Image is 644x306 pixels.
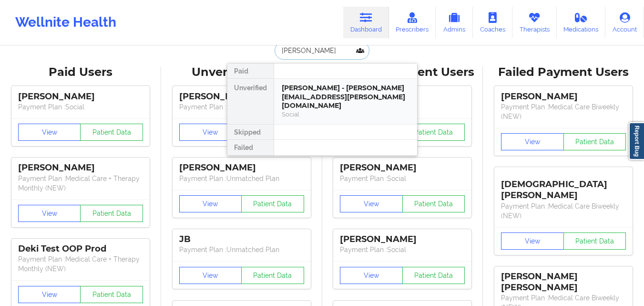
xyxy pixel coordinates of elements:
p: Payment Plan : Unmatched Plan [179,174,304,183]
button: Patient Data [563,133,626,150]
div: Deki Test OOP Prod [18,243,143,254]
div: [PERSON_NAME] [179,91,304,102]
button: View [18,286,81,303]
button: Patient Data [241,195,304,212]
div: Unverified Users [168,65,316,80]
button: Patient Data [80,124,143,141]
div: [PERSON_NAME] [340,162,465,173]
button: View [340,267,403,284]
p: Payment Plan : Medical Care Biweekly (NEW) [501,201,626,221]
button: Patient Data [80,205,143,222]
p: Payment Plan : Social [340,174,465,183]
div: Failed Payment Users [490,65,637,80]
p: Payment Plan : Unmatched Plan [179,245,304,254]
button: View [501,133,564,150]
button: View [179,195,242,212]
div: [PERSON_NAME] [18,91,143,102]
button: View [179,124,242,141]
div: [PERSON_NAME] [179,162,304,173]
div: [PERSON_NAME] [18,162,143,173]
button: Patient Data [80,286,143,303]
a: Account [605,7,644,38]
p: Payment Plan : Medical Care + Therapy Monthly (NEW) [18,254,143,274]
a: Medications [557,7,606,38]
div: Unverified [227,79,274,125]
button: Patient Data [563,232,626,250]
div: Skipped [227,125,274,140]
div: [PERSON_NAME] [340,234,465,245]
a: Report Bug [629,122,644,160]
div: [PERSON_NAME] [501,91,626,102]
p: Payment Plan : Medical Care Biweekly (NEW) [501,102,626,121]
p: Payment Plan : Medical Care + Therapy Monthly (NEW) [18,174,143,193]
button: View [18,124,81,141]
p: Payment Plan : Social [18,102,143,112]
button: View [18,205,81,222]
button: Patient Data [402,195,465,212]
div: Paid [227,63,274,79]
div: Social [282,110,409,118]
a: Admins [436,7,473,38]
button: View [179,267,242,284]
button: View [501,232,564,250]
button: Patient Data [402,267,465,284]
a: Coaches [473,7,512,38]
button: Patient Data [402,124,465,141]
p: Payment Plan : Social [340,245,465,254]
div: [DEMOGRAPHIC_DATA][PERSON_NAME] [501,172,626,201]
a: Therapists [512,7,557,38]
div: Paid Users [7,65,154,80]
div: [PERSON_NAME] - [PERSON_NAME][EMAIL_ADDRESS][PERSON_NAME][DOMAIN_NAME] [282,84,409,110]
button: View [340,195,403,212]
button: Patient Data [241,267,304,284]
a: Dashboard [343,7,389,38]
div: Failed [227,140,274,155]
p: Payment Plan : Unmatched Plan [179,102,304,112]
a: Prescribers [389,7,436,38]
div: JB [179,234,304,245]
div: [PERSON_NAME] [PERSON_NAME] [501,271,626,293]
